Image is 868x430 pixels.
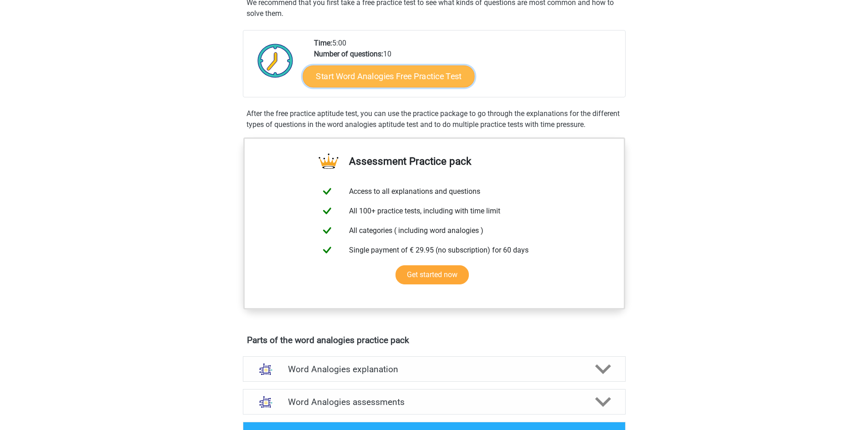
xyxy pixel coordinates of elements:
[314,39,332,47] b: Time:
[247,335,621,345] h4: Parts of the word analogies practice pack
[243,108,626,130] div: After the free practice aptitude test, you can use the practice package to go through the explana...
[239,356,629,382] a: explanations Word Analogies explanation
[252,38,298,83] img: Clock
[303,65,474,87] a: Start Word Analogies Free Practice Test
[254,358,277,381] img: word analogies explanations
[288,364,580,374] h4: Word Analogies explanation
[395,265,469,284] a: Get started now
[307,38,625,97] div: 5:00 10
[314,50,383,58] b: Number of questions:
[254,390,277,414] img: word analogies assessments
[239,389,629,415] a: assessments Word Analogies assessments
[288,397,580,407] h4: Word Analogies assessments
